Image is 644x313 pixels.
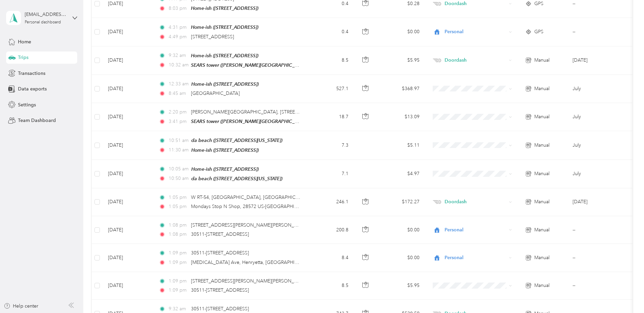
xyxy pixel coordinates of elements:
[169,108,188,116] span: 2:20 pm
[169,203,188,210] span: 1:05 pm
[191,287,249,293] span: 30511-[STREET_ADDRESS]
[18,85,47,92] span: Data exports
[191,34,234,40] span: [STREET_ADDRESS]
[309,75,354,103] td: 527.1
[445,198,507,206] span: Doordash
[567,18,629,46] td: --
[534,57,550,64] span: Manual
[191,250,249,256] span: 30511-[STREET_ADDRESS]
[309,272,354,300] td: 8.5
[534,28,543,36] span: GPS
[191,194,363,200] span: W RT-54, [GEOGRAPHIC_DATA], [GEOGRAPHIC_DATA], [GEOGRAPHIC_DATA]
[534,198,550,206] span: Manual
[309,18,354,46] td: 0.4
[191,53,258,58] span: Home-ish ([STREET_ADDRESS])
[103,131,153,160] td: [DATE]
[534,254,550,262] span: Manual
[567,244,629,272] td: --
[169,231,188,238] span: 1:08 pm
[445,28,507,36] span: Personal
[103,103,153,131] td: [DATE]
[103,272,153,300] td: [DATE]
[191,109,361,115] span: [PERSON_NAME][GEOGRAPHIC_DATA], [STREET_ADDRESS][PERSON_NAME]
[191,62,494,68] span: SEARS tower ([PERSON_NAME][GEOGRAPHIC_DATA], [STREET_ADDRESS][PERSON_NAME] , [GEOGRAPHIC_DATA], [...
[169,194,188,201] span: 1:05 pm
[309,188,354,216] td: 246.1
[309,131,354,160] td: 7.3
[169,175,189,182] span: 10:50 am
[534,282,550,289] span: Manual
[191,166,259,172] span: Home-ish ([STREET_ADDRESS])
[534,142,550,149] span: Manual
[378,216,425,244] td: $0.00
[534,113,550,121] span: Manual
[567,75,629,103] td: July
[191,24,258,30] span: Home-ish ([STREET_ADDRESS])
[18,117,56,124] span: Team Dashboard
[169,287,188,294] span: 1:09 pm
[169,137,189,144] span: 10:51 am
[433,2,441,6] img: Legacy Icon [Doordash]
[378,131,425,160] td: $5.11
[191,81,259,87] span: Home-ish ([STREET_ADDRESS])
[309,244,354,272] td: 8.4
[169,165,189,173] span: 10:05 am
[567,272,629,300] td: --
[191,147,259,153] span: Home-ish ([STREET_ADDRESS])
[191,222,309,228] span: [STREET_ADDRESS][PERSON_NAME][PERSON_NAME]
[18,54,28,61] span: Trips
[169,80,189,88] span: 12:33 am
[445,226,507,234] span: Personal
[567,160,629,188] td: July
[169,249,188,257] span: 1:09 pm
[191,204,365,209] span: Mondays Stop N Shop, 28572 US-[GEOGRAPHIC_DATA], [GEOGRAPHIC_DATA]
[191,176,282,181] span: da beach ([STREET_ADDRESS][US_STATE])
[191,259,366,265] span: [MEDICAL_DATA] Ave, Henryetta, [GEOGRAPHIC_DATA], [GEOGRAPHIC_DATA]
[103,160,153,188] td: [DATE]
[169,305,188,313] span: 9:32 am
[378,160,425,188] td: $4.97
[191,5,258,11] span: Home-ish ([STREET_ADDRESS])
[18,101,36,108] span: Settings
[309,46,354,75] td: 8.5
[25,20,61,24] div: Personal dashboard
[191,231,249,237] span: 30511-[STREET_ADDRESS]
[169,61,188,69] span: 10:32 am
[378,103,425,131] td: $13.09
[169,277,188,285] span: 1:09 pm
[378,272,425,300] td: $5.95
[103,18,153,46] td: [DATE]
[433,200,441,204] img: Legacy Icon [Doordash]
[18,38,31,45] span: Home
[191,306,249,312] span: 30511-[STREET_ADDRESS]
[169,118,188,125] span: 3:41 pm
[103,216,153,244] td: [DATE]
[567,188,629,216] td: Jun 2025
[567,103,629,131] td: July
[309,216,354,244] td: 200.8
[169,222,188,229] span: 1:08 pm
[191,138,282,143] span: da beach ([STREET_ADDRESS][US_STATE])
[445,57,507,64] span: Doordash
[191,90,240,96] span: [GEOGRAPHIC_DATA]
[378,188,425,216] td: $172.27
[103,75,153,103] td: [DATE]
[378,244,425,272] td: $0.00
[103,46,153,75] td: [DATE]
[4,302,38,310] button: Help center
[378,18,425,46] td: $0.00
[606,275,644,313] iframe: Everlance-gr Chat Button Frame
[169,146,189,154] span: 11:30 am
[534,226,550,234] span: Manual
[567,131,629,160] td: July
[378,75,425,103] td: $368.97
[191,119,494,124] span: SEARS tower ([PERSON_NAME][GEOGRAPHIC_DATA], [STREET_ADDRESS][PERSON_NAME] , [GEOGRAPHIC_DATA], [...
[534,170,550,178] span: Manual
[169,24,188,31] span: 4:31 pm
[378,46,425,75] td: $5.95
[309,103,354,131] td: 18.7
[169,33,188,41] span: 4:49 pm
[169,259,188,266] span: 1:09 pm
[169,5,188,12] span: 8:03 pm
